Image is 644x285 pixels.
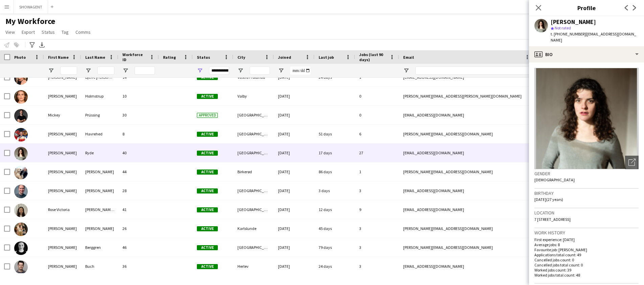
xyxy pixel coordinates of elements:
h3: Profile [529,3,644,12]
div: [EMAIL_ADDRESS][DOMAIN_NAME] [399,181,534,200]
span: Not rated [555,25,571,30]
span: Active [197,170,218,175]
div: [GEOGRAPHIC_DATA] [233,125,274,143]
span: Joined [278,55,291,60]
div: [PERSON_NAME] [44,87,81,105]
div: 26 [118,219,159,238]
button: Open Filter Menu [48,68,54,74]
span: Jobs (last 90 days) [359,52,387,62]
button: Open Filter Menu [237,68,244,74]
div: Ryde [81,144,118,162]
img: Rose Victoria Nørgaard Larsen [14,204,28,217]
button: Open Filter Menu [403,68,409,74]
span: Active [197,132,218,137]
h3: Gender [534,171,639,177]
span: [DATE] (27 years) [534,197,563,202]
div: 30 [118,106,159,124]
app-action-btn: Advanced filters [28,41,36,49]
span: Active [197,207,218,212]
div: 3 [355,238,399,257]
a: View [3,28,18,36]
div: [DATE] [274,238,315,257]
app-action-btn: Export XLSX [38,41,46,49]
span: Export [22,29,35,35]
span: Active [197,94,218,99]
span: Email [403,55,414,60]
div: [GEOGRAPHIC_DATA] [233,106,274,124]
div: [DATE] [274,106,315,124]
h3: Work history [534,230,639,236]
div: [PERSON_NAME] [44,144,81,162]
div: 1 [355,162,399,181]
span: View [5,29,15,35]
div: [EMAIL_ADDRESS][DOMAIN_NAME] [399,106,534,124]
span: Active [197,188,218,193]
div: [PERSON_NAME] [551,19,596,25]
div: 6 [355,125,399,143]
div: Rose Victoria [44,200,81,219]
span: [DEMOGRAPHIC_DATA] [534,177,575,182]
div: [DATE] [274,257,315,276]
div: [PERSON_NAME] [81,162,118,181]
div: [PERSON_NAME] [44,162,81,181]
div: 40 [118,144,159,162]
button: SHOWAGENT [14,0,48,14]
div: [PERSON_NAME] [44,257,81,276]
div: Birkerød [233,162,274,181]
div: Buch [81,257,118,276]
span: First Name [48,55,69,60]
div: [GEOGRAPHIC_DATA] [233,238,274,257]
input: Last Name Filter Input [97,67,114,75]
p: Applications total count: 49 [534,252,639,257]
span: Active [197,75,218,80]
span: Last Name [85,55,105,60]
span: Active [197,151,218,156]
div: 51 days [315,125,355,143]
p: Cancelled jobs total count: 0 [534,262,639,267]
img: Simon Fogh Buch [14,260,28,274]
div: 9 [355,200,399,219]
span: Comms [75,29,91,35]
div: [EMAIL_ADDRESS][DOMAIN_NAME] [399,257,534,276]
div: [DATE] [274,144,315,162]
img: Matilde Holmstrup [14,90,28,104]
div: 45 days [315,219,355,238]
div: [PERSON_NAME] [44,125,81,143]
input: Joined Filter Input [290,67,310,75]
div: 8 [118,125,159,143]
div: Mickey [44,106,81,124]
div: Valby [233,87,274,105]
div: 79 days [315,238,355,257]
div: [GEOGRAPHIC_DATA] [233,144,274,162]
div: Open photos pop-in [625,156,639,169]
div: [PERSON_NAME] [44,181,81,200]
span: 7 [STREET_ADDRESS] [534,217,571,222]
a: Status [39,28,57,36]
div: Bio [529,46,644,62]
span: Active [197,245,218,250]
div: [GEOGRAPHIC_DATA] [233,181,274,200]
div: 12 days [315,200,355,219]
div: [DATE] [274,162,315,181]
button: Open Filter Menu [85,68,91,74]
div: Holmstrup [81,87,118,105]
div: 86 days [315,162,355,181]
img: Sandra Bothmann [14,223,28,236]
span: Workforce ID [122,52,147,62]
div: [GEOGRAPHIC_DATA] [233,200,274,219]
div: [PERSON_NAME][EMAIL_ADDRESS][DOMAIN_NAME] [399,162,534,181]
span: t. [PHONE_NUMBER] [551,31,586,36]
button: Open Filter Menu [197,68,203,74]
p: Favourite job: [PERSON_NAME] [534,247,639,252]
span: Active [197,226,218,231]
div: 46 [118,238,159,257]
div: [DATE] [274,219,315,238]
h3: Birthday [534,190,639,196]
span: Rating [163,55,176,60]
div: [DATE] [274,125,315,143]
input: City Filter Input [250,67,270,75]
div: [PERSON_NAME] [81,181,118,200]
div: 3 days [315,181,355,200]
input: First Name Filter Input [60,67,77,75]
span: City [237,55,245,60]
